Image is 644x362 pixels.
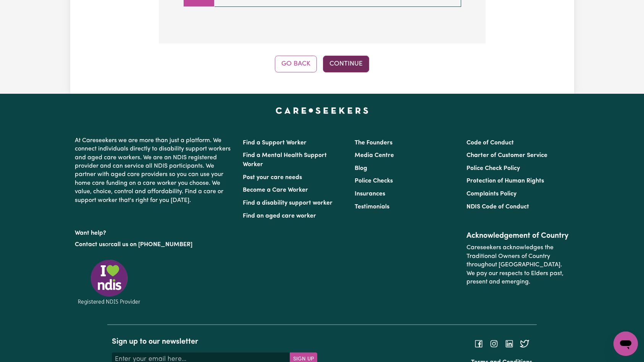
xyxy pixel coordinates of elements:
[505,341,514,347] a: Follow Careseekers on LinkedIn
[520,341,529,347] a: Follow Careseekers on Twitter
[276,107,368,114] a: Careseekers home page
[613,332,638,356] iframe: Button to launch messaging window
[466,152,547,159] a: Charter of Customer Service
[243,152,327,168] a: Find a Mental Health Support Worker
[474,341,483,347] a: Follow Careseekers on Facebook
[355,140,392,146] a: The Founders
[75,242,105,248] a: Contact us
[466,240,569,289] p: Careseekers acknowledges the Traditional Owners of Country throughout [GEOGRAPHIC_DATA]. We pay o...
[112,337,317,346] h2: Sign up to our newsletter
[243,140,307,146] a: Find a Support Worker
[243,200,332,206] a: Find a disability support worker
[111,242,192,248] a: call us on [PHONE_NUMBER]
[466,178,544,184] a: Protection of Human Rights
[323,56,369,72] button: Continue
[355,191,385,197] a: Insurances
[466,165,520,171] a: Police Check Policy
[243,175,302,181] a: Post your care needs
[75,237,234,252] p: or
[355,152,394,159] a: Media Centre
[355,165,367,171] a: Blog
[355,204,389,210] a: Testimonials
[275,56,317,72] button: Go Back
[466,204,529,210] a: NDIS Code of Conduct
[489,341,499,347] a: Follow Careseekers on Instagram
[243,187,308,193] a: Become a Care Worker
[466,191,516,197] a: Complaints Policy
[75,226,234,237] p: Want help?
[75,133,234,208] p: At Careseekers we are more than just a platform. We connect individuals directly to disability su...
[466,140,514,146] a: Code of Conduct
[75,258,144,306] img: Registered NDIS provider
[355,178,393,184] a: Police Checks
[466,231,569,240] h2: Acknowledgement of Country
[243,213,316,219] a: Find an aged care worker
